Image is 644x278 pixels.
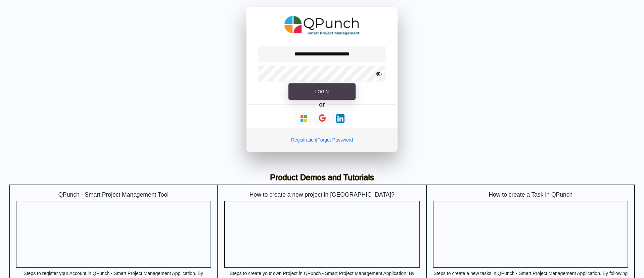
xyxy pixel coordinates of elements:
[295,112,313,125] button: Continue With Microsoft Azure
[300,114,308,123] img: Loading...
[16,191,211,198] h5: QPunch - Smart Project Management Tool
[318,100,326,109] h5: or
[317,137,353,143] a: Forgot Password
[288,83,356,100] button: Login
[314,112,330,125] button: Continue With Google
[14,173,630,183] h3: Product Demos and Tutorials
[246,128,398,152] div: |
[284,13,360,38] img: QPunch
[315,89,329,94] span: Login
[291,137,316,143] a: Registration
[433,191,628,198] h5: How to create a Task in QPunch
[336,114,344,123] img: Loading...
[224,191,420,198] h5: How to create a new project in [GEOGRAPHIC_DATA]?
[331,112,349,125] button: Continue With LinkedIn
